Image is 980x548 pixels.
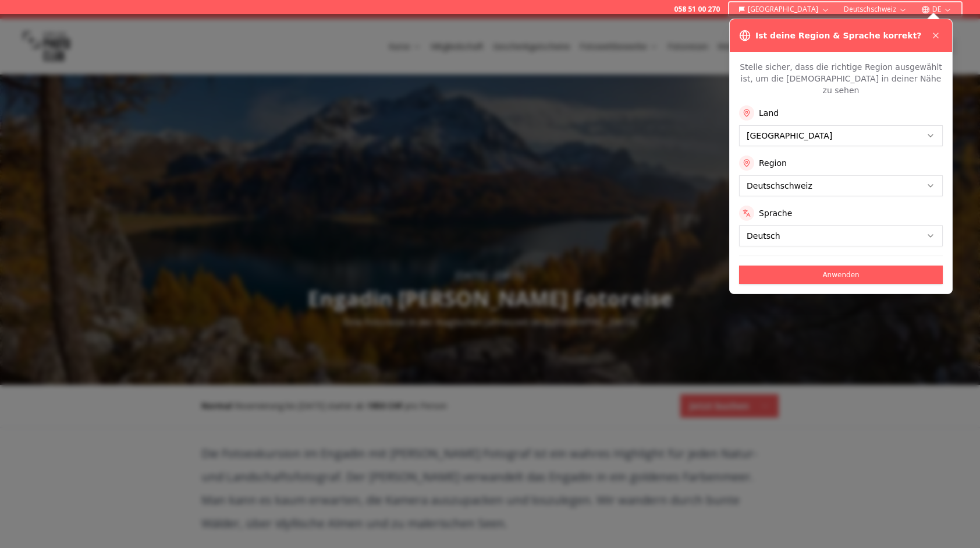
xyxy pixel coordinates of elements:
button: Anwenden [739,266,943,284]
button: [GEOGRAPHIC_DATA] [734,2,835,16]
label: Land [759,107,779,119]
label: Region [759,157,787,169]
h3: Ist deine Region & Sprache korrekt? [755,30,921,41]
p: Stelle sicher, dass die richtige Region ausgewählt ist, um die [DEMOGRAPHIC_DATA] in deiner Nähe ... [739,61,943,96]
button: DE [917,2,957,16]
label: Sprache [759,207,792,219]
a: 058 51 00 270 [674,5,720,14]
button: Deutschschweiz [839,2,912,16]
